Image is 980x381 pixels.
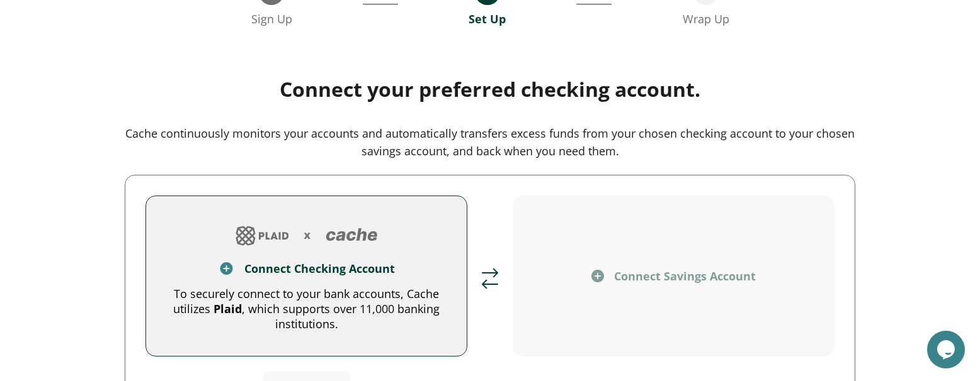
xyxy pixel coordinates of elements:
div: Connect Savings Account [614,268,756,284]
img: add account logo [231,221,383,251]
div: To securely connect to your bank accounts, Cache utilizes , which supports over 11,000 banking in... [166,286,447,331]
div: Wrap Up [683,11,729,26]
img: plus icon [591,270,604,282]
button: add account logoplus iconConnect Checking AccountTo securely connect to your bank accounts, Cache... [145,196,467,356]
img: arrows icon [480,268,500,289]
div: Set Up [469,11,506,26]
iframe: chat widget [927,331,967,368]
button: plus iconConnect Savings Account [513,196,835,356]
div: Sign Up [251,11,292,26]
div: Cache continuously monitors your accounts and automatically transfers excess funds from your chos... [125,124,855,160]
img: plus icon [219,261,234,276]
div: Connect your preferred checking account. [125,77,855,102]
div: Connect Checking Account [244,261,395,276]
span: Plaid [214,301,242,316]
